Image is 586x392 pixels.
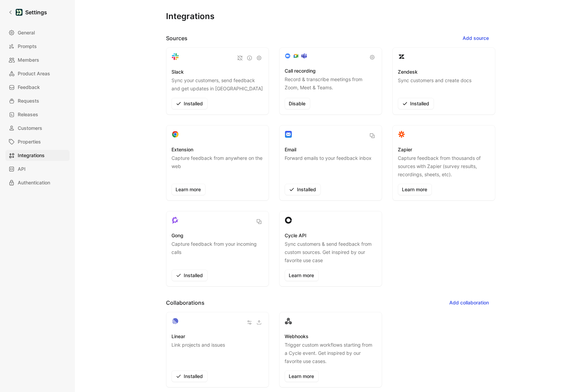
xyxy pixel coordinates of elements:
span: Add collaboration [450,299,489,307]
a: Prompts [5,41,70,52]
a: Learn more [285,371,318,382]
span: API [18,165,26,173]
p: Sync customers & send feedback from custom sources. Get inspired by our favorite use case [285,240,376,265]
p: Capture feedback from anywhere on the web [172,154,263,179]
p: Trigger custom workflows starting from a Cycle event. Get inspired by our favorite use cases. [285,341,376,365]
button: Add collaboration [444,297,495,308]
a: Integrations [5,150,70,161]
span: Installed [289,185,316,194]
span: Prompts [18,42,37,50]
a: Authentication [5,177,70,188]
a: Settings [5,5,50,19]
span: Customers [18,124,42,132]
button: Installed [172,98,207,109]
span: Installed [176,100,203,108]
a: Customers [5,123,70,134]
h3: Zendesk [398,68,418,76]
span: Installed [176,372,203,380]
span: Authentication [18,179,50,187]
h3: Webhooks [285,332,309,341]
h1: Settings [25,8,47,16]
h3: Cycle API [285,231,307,240]
button: Installed [172,371,207,382]
span: Installed [402,100,430,108]
p: Sync customers and create docs [398,76,472,93]
p: Capture feedback from your incoming calls [172,240,263,265]
span: Installed [176,271,203,280]
a: Product Areas [5,68,70,79]
h3: Extension [172,146,194,154]
span: Properties [18,138,41,146]
button: Installed [285,184,320,195]
span: Add source [463,34,489,42]
button: Installed [398,98,434,109]
a: Properties [5,136,70,147]
span: Releases [18,110,38,119]
a: General [5,27,70,38]
span: General [18,29,35,37]
button: Disable [285,98,310,109]
h3: Call recording [285,67,316,75]
h3: Gong [172,231,184,240]
a: Releases [5,109,70,120]
h3: Linear [172,332,185,341]
span: Integrations [18,151,45,160]
h3: Slack [172,68,184,76]
p: Forward emails to your feedback inbox [285,154,372,179]
h1: Integrations [166,11,215,22]
a: Feedback [5,82,70,93]
span: Product Areas [18,70,50,78]
p: Sync your customers, send feedback and get updates in [GEOGRAPHIC_DATA] [172,76,263,93]
span: Disable [289,100,306,108]
h3: Email [285,146,297,154]
span: Requests [18,97,39,105]
h2: Sources [166,34,188,42]
a: Members [5,55,70,65]
p: Capture feedback from thousands of sources with Zapier (survey results, recordings, sheets, etc). [398,154,490,179]
h2: Collaborations [166,299,205,307]
span: Members [18,56,39,64]
a: Learn more [285,270,318,281]
a: Learn more [398,184,432,195]
p: Record & transcribe meetings from Zoom, Meet & Teams. [285,75,376,93]
span: Feedback [18,83,40,91]
a: Learn more [172,184,205,195]
h3: Zapier [398,146,412,154]
button: Add source [457,33,495,44]
button: Installed [172,270,207,281]
a: Requests [5,95,70,106]
a: API [5,164,70,175]
p: Link projects and issues [172,341,225,365]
